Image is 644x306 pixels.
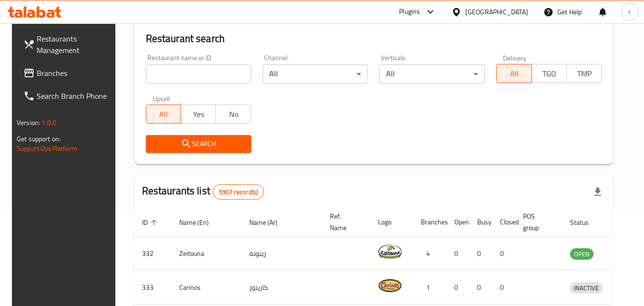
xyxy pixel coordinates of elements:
td: زيتونة [242,237,322,271]
span: r [628,7,631,17]
div: Plugins [399,6,420,18]
th: Branches [413,208,447,237]
td: 332 [134,237,172,271]
a: Branches [16,62,120,84]
a: Search Branch Phone [16,84,120,107]
a: Restaurants Management [16,27,120,62]
td: 0 [470,237,492,271]
button: Yes [181,105,216,124]
h2: Restaurant search [146,32,602,46]
td: 0 [492,271,515,305]
span: Branches [37,67,112,79]
th: Closed [492,208,515,237]
span: No [220,107,247,121]
button: All [146,105,181,124]
th: Busy [470,208,492,237]
td: 0 [492,237,515,271]
span: Name (En) [179,217,221,228]
td: Carinos [172,271,242,305]
label: Upsell [153,95,170,102]
div: All [263,64,368,84]
th: Open [447,208,470,237]
button: All [496,64,532,83]
span: INACTIVE [570,283,603,294]
a: Support.OpsPlatform [17,142,77,155]
span: All [150,107,177,121]
td: 0 [470,271,492,305]
span: ID [142,217,160,228]
td: 333 [134,271,172,305]
span: 5907 record(s) [213,188,264,197]
div: INACTIVE [570,282,603,294]
span: 1.0.0 [41,116,56,129]
span: POS group [523,211,551,233]
span: TMP [571,67,598,81]
td: 0 [447,271,470,305]
span: Get support on: [17,133,61,145]
div: Export file [586,180,609,203]
button: TMP [566,64,602,83]
div: Total records count [213,184,264,200]
button: Search [146,135,251,153]
span: Search Branch Phone [37,90,112,102]
span: Search [153,138,244,150]
span: TGO [536,67,563,81]
input: Search for restaurant name or ID.. [146,64,251,84]
td: 4 [413,237,447,271]
button: TGO [532,64,567,83]
img: Carinos [378,274,402,297]
button: No [215,105,251,124]
div: All [379,64,485,84]
label: Delivery [503,54,527,61]
td: كارينوز [242,271,322,305]
td: Zeitouna [172,237,242,271]
span: Version: [17,116,40,129]
td: 1 [413,271,447,305]
span: Status [570,217,601,228]
h2: Restaurants list [142,184,265,200]
span: Restaurants Management [37,33,112,56]
span: OPEN [570,249,593,260]
div: [GEOGRAPHIC_DATA] [465,7,528,17]
span: Name (Ar) [249,217,290,228]
span: Yes [185,107,212,121]
span: Ref. Name [330,211,359,233]
th: Logo [370,208,413,237]
td: 0 [447,237,470,271]
img: Zeitouna [378,240,402,264]
span: All [501,67,528,81]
